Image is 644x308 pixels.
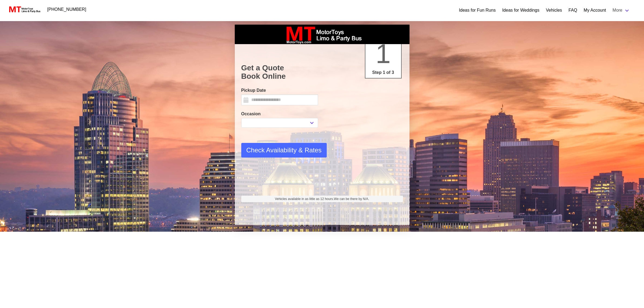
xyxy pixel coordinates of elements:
span: We can be there by N/A. [334,197,369,201]
a: My Account [584,7,606,14]
img: box_logo_brand.jpeg [282,25,363,44]
img: MotorToys Logo [8,6,41,13]
button: Check Availability & Rates [241,143,327,158]
a: [PHONE_NUMBER] [44,4,90,15]
a: Ideas for Weddings [502,7,540,14]
span: 1 [376,38,391,69]
span: Check Availability & Rates [246,145,322,155]
p: Step 1 of 3 [368,69,399,76]
h1: Get a Quote Book Online [241,64,403,81]
span: Vehicles available in as little as 12 hours. [275,196,369,201]
a: More [609,5,633,16]
label: Occasion [241,111,318,117]
a: Vehicles [546,7,562,14]
a: Ideas for Fun Runs [459,7,496,14]
label: Pickup Date [241,87,318,94]
a: FAQ [569,7,577,14]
